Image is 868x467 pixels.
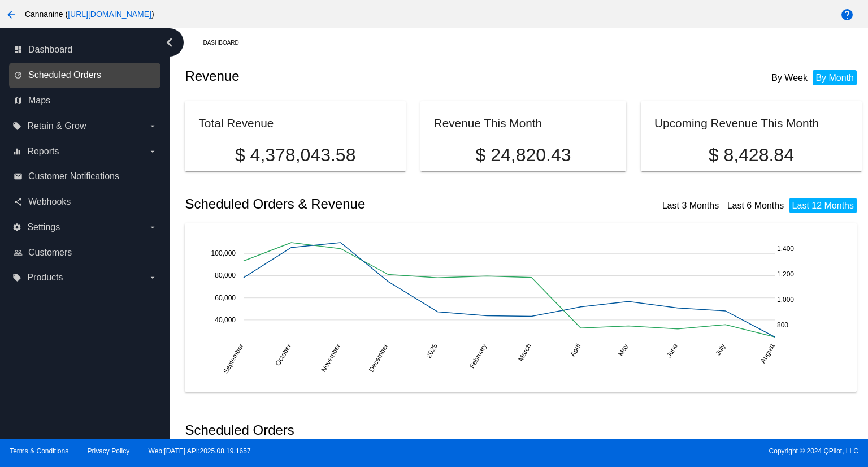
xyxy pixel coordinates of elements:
p: $ 4,378,043.58 [198,145,392,166]
text: April [569,342,583,358]
text: June [665,342,679,359]
text: 2025 [425,342,440,359]
text: 1,400 [777,245,794,253]
text: 80,000 [215,271,236,279]
text: 100,000 [211,249,236,257]
li: By Week [769,70,810,85]
h2: Revenue [185,68,523,84]
text: 60,000 [215,293,236,301]
i: local_offer [12,273,21,282]
text: October [274,342,293,367]
span: Scheduled Orders [28,70,101,80]
span: Dashboard [28,45,72,55]
i: arrow_drop_down [148,122,157,131]
h2: Total Revenue [198,116,274,129]
i: arrow_drop_down [148,147,157,156]
a: Dashboard [203,34,249,51]
span: Webhooks [28,197,71,207]
a: Web:[DATE] API:2025.08.19.1657 [149,447,251,455]
text: November [320,342,342,373]
i: arrow_drop_down [148,223,157,232]
span: Maps [28,96,50,106]
h2: Revenue This Month [434,116,542,129]
i: email [14,172,23,181]
text: February [468,342,488,370]
text: 1,200 [777,270,794,278]
p: $ 24,820.43 [434,145,613,166]
span: Customer Notifications [28,171,119,181]
text: March [517,342,533,362]
span: Settings [27,222,60,232]
i: chevron_left [160,33,179,51]
p: $ 8,428.84 [654,145,848,166]
span: Copyright © 2024 QPilot, LLC [444,447,858,455]
text: May [617,342,630,357]
a: update Scheduled Orders [14,66,157,84]
span: Customers [28,248,72,258]
a: people_outline Customers [14,244,157,262]
a: Privacy Policy [88,447,130,455]
li: By Month [813,70,857,85]
a: map Maps [14,92,157,110]
span: Retain & Grow [27,121,86,131]
span: Products [27,273,63,283]
text: September [222,342,245,375]
i: share [14,197,23,206]
i: update [14,71,23,80]
h2: Scheduled Orders & Revenue [185,196,523,212]
i: arrow_drop_down [148,273,157,282]
i: equalizer [12,147,21,156]
i: map [14,96,23,105]
a: share Webhooks [14,193,157,211]
i: people_outline [14,248,23,257]
a: Last 3 Months [662,201,719,210]
text: 800 [777,321,788,328]
text: August [759,342,776,365]
a: Terms & Conditions [10,447,68,455]
text: 1,000 [777,296,794,304]
h2: Scheduled Orders [185,422,523,438]
i: settings [12,223,21,232]
a: email Customer Notifications [14,167,157,185]
mat-icon: arrow_back [5,8,18,21]
a: dashboard Dashboard [14,41,157,59]
span: Cannanine ( ) [25,10,154,19]
mat-icon: help [840,8,854,21]
text: 40,000 [215,315,236,323]
span: Reports [27,146,59,157]
a: Last 12 Months [792,201,854,210]
i: local_offer [12,122,21,131]
a: Last 6 Months [727,201,784,210]
i: dashboard [14,45,23,54]
h2: Upcoming Revenue This Month [654,116,819,129]
text: December [367,342,390,373]
a: [URL][DOMAIN_NAME] [68,10,151,19]
text: July [714,342,727,356]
